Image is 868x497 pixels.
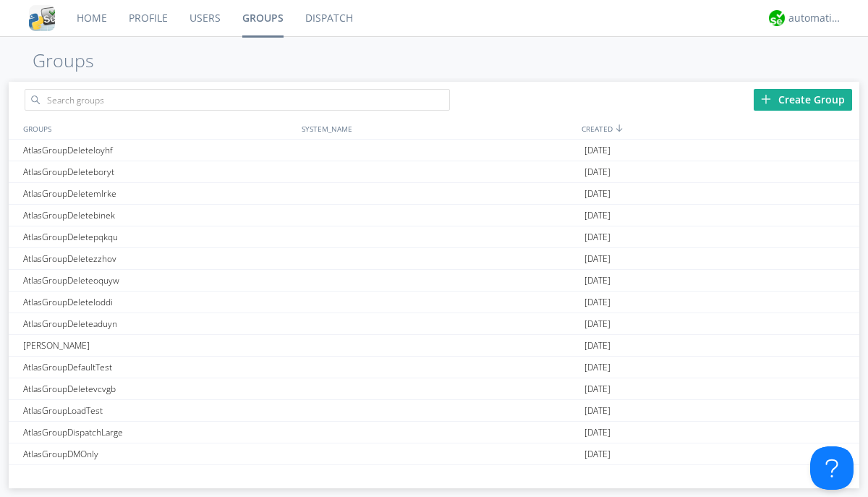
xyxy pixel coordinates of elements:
[9,226,859,248] a: AtlasGroupDeletepqkqu[DATE]
[20,378,298,399] div: AtlasGroupDeletevcvgb
[20,205,298,226] div: AtlasGroupDeletebinek
[584,183,610,205] span: [DATE]
[20,140,298,161] div: AtlasGroupDeleteloyhf
[584,140,610,161] span: [DATE]
[20,422,298,443] div: AtlasGroupDispatchLarge
[20,292,298,313] div: AtlasGroupDeleteloddi
[754,89,852,111] div: Create Group
[20,161,298,182] div: AtlasGroupDeleteboryt
[9,443,859,465] a: AtlasGroupDMOnly[DATE]
[29,5,55,31] img: cddb5a64eb264b2086981ab96f4c1ba7
[584,205,610,226] span: [DATE]
[20,118,294,139] div: GROUPS
[20,335,298,356] div: [PERSON_NAME]
[20,248,298,269] div: AtlasGroupDeletezzhov
[761,94,771,104] img: plus.svg
[9,400,859,422] a: AtlasGroupLoadTest[DATE]
[584,248,610,270] span: [DATE]
[9,378,859,400] a: AtlasGroupDeletevcvgb[DATE]
[20,270,298,291] div: AtlasGroupDeleteoquyw
[584,335,610,357] span: [DATE]
[20,226,298,247] div: AtlasGroupDeletepqkqu
[298,118,578,139] div: SYSTEM_NAME
[584,400,610,422] span: [DATE]
[788,11,843,25] div: automation+atlas
[584,443,610,465] span: [DATE]
[9,422,859,443] a: AtlasGroupDispatchLarge[DATE]
[20,313,298,334] div: AtlasGroupDeleteaduyn
[20,400,298,421] div: AtlasGroupLoadTest
[9,270,859,292] a: AtlasGroupDeleteoquyw[DATE]
[584,422,610,443] span: [DATE]
[9,292,859,313] a: AtlasGroupDeleteloddi[DATE]
[769,10,785,26] img: d2d01cd9b4174d08988066c6d424eccd
[810,446,854,490] iframe: Toggle Customer Support
[9,161,859,183] a: AtlasGroupDeleteboryt[DATE]
[584,378,610,400] span: [DATE]
[584,270,610,292] span: [DATE]
[9,357,859,378] a: AtlasGroupDefaultTest[DATE]
[20,465,298,486] div: AtlasGroupMessageArchive
[584,226,610,248] span: [DATE]
[9,335,859,357] a: [PERSON_NAME][DATE]
[9,465,859,487] a: AtlasGroupMessageArchive[DATE]
[578,118,859,139] div: CREATED
[9,313,859,335] a: AtlasGroupDeleteaduyn[DATE]
[20,183,298,204] div: AtlasGroupDeletemlrke
[20,357,298,378] div: AtlasGroupDefaultTest
[9,248,859,270] a: AtlasGroupDeletezzhov[DATE]
[9,183,859,205] a: AtlasGroupDeletemlrke[DATE]
[9,140,859,161] a: AtlasGroupDeleteloyhf[DATE]
[584,313,610,335] span: [DATE]
[584,292,610,313] span: [DATE]
[25,89,450,111] input: Search groups
[584,161,610,183] span: [DATE]
[584,357,610,378] span: [DATE]
[584,465,610,487] span: [DATE]
[9,205,859,226] a: AtlasGroupDeletebinek[DATE]
[20,443,298,464] div: AtlasGroupDMOnly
